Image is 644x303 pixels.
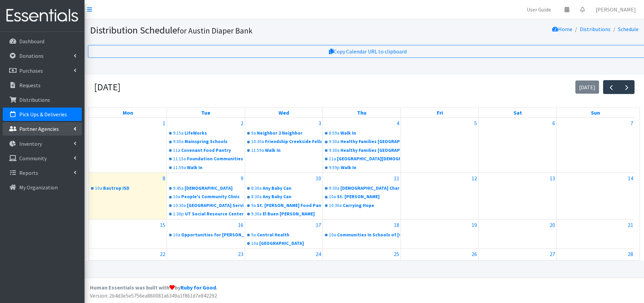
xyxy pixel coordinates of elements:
[181,147,244,154] div: Covenant Food Pantry
[168,202,244,210] a: 10:30a[GEOGRAPHIC_DATA] Serving Center
[479,219,557,249] td: September 20, 2025
[187,156,244,162] div: Foundation Communities "FC CHI"
[257,202,322,209] div: St. [PERSON_NAME] Food Pantry
[19,169,38,176] p: Reports
[590,3,641,16] a: [PERSON_NAME]
[173,147,180,154] div: 11a
[619,80,635,94] button: Next month
[314,249,323,259] a: September 24, 2025
[626,249,635,259] a: September 28, 2025
[245,173,323,219] td: September 10, 2025
[246,193,322,201] a: 8:30aAny Baby Can
[548,249,556,259] a: September 27, 2025
[121,108,135,117] a: Monday
[337,156,400,162] div: [GEOGRAPHIC_DATA][DEMOGRAPHIC_DATA]
[324,184,400,192] a: 9:30a[DEMOGRAPHIC_DATA] Charities of [GEOGRAPHIC_DATA][US_STATE]
[552,26,572,32] a: Home
[246,138,322,146] a: 10:30aFriendship Creekside Fellowship
[340,147,400,154] div: Healthy Families [GEOGRAPHIC_DATA]
[173,130,184,137] div: 9:15a
[340,138,400,145] div: Healthy Families [GEOGRAPHIC_DATA]
[329,202,342,209] div: 10:30a
[19,38,44,45] p: Dashboard
[103,185,166,192] div: Bastrop ISD
[324,138,400,146] a: 9:30aHealthy Families [GEOGRAPHIC_DATA]
[263,193,322,200] div: Any Baby Can
[324,155,400,163] a: 11a[GEOGRAPHIC_DATA][DEMOGRAPHIC_DATA]
[89,219,167,249] td: September 15, 2025
[237,219,245,230] a: September 16, 2025
[329,164,340,171] div: 9:59p
[329,232,336,238] div: 10a
[159,219,167,230] a: September 15, 2025
[246,184,322,192] a: 8:30aAny Baby Can
[246,210,322,218] a: 9:30aEl Buen [PERSON_NAME]
[329,130,339,137] div: 8:59a
[3,122,82,136] a: Partner Agencies
[323,219,401,249] td: September 18, 2025
[324,164,400,172] a: 9:59pWalk In
[329,147,339,154] div: 9:30a
[89,249,167,271] td: September 22, 2025
[603,80,619,94] button: Previous month
[329,193,336,200] div: 10a
[251,232,256,238] div: 9a
[337,232,400,238] div: Communities In Schools of [GEOGRAPHIC_DATA][US_STATE]
[177,26,253,36] small: for Austin Diaper Bank
[19,52,44,59] p: Donations
[556,118,635,172] td: September 7, 2025
[185,185,244,192] div: [DEMOGRAPHIC_DATA]
[251,202,256,209] div: 9a
[392,173,401,184] a: September 11, 2025
[168,146,244,155] a: 11aCovenant Food Pantry
[3,108,82,121] a: Pick Ups & Deliveries
[173,156,186,162] div: 11:15a
[173,232,180,238] div: 10a
[556,249,635,271] td: September 28, 2025
[168,184,244,192] a: 9:45a[DEMOGRAPHIC_DATA]
[556,219,635,249] td: September 21, 2025
[479,249,557,271] td: September 27, 2025
[161,118,167,129] a: September 1, 2025
[329,185,339,192] div: 9:30a
[246,231,322,239] a: 9aCentral Health
[392,249,401,259] a: September 25, 2025
[265,147,322,154] div: Walk In
[257,232,322,238] div: Central Health
[401,219,479,249] td: September 19, 2025
[251,240,258,247] div: 10a
[340,130,400,137] div: Walk In
[19,82,41,89] p: Requests
[173,138,184,145] div: 9:30a
[324,231,400,239] a: 10aCommunities In Schools of [GEOGRAPHIC_DATA][US_STATE]
[19,111,67,118] p: Pick Ups & Deliveries
[173,193,180,200] div: 10a
[575,80,599,94] button: [DATE]
[329,138,339,145] div: 9:30a
[90,292,217,299] span: Version: 2b4d3e5e5756ea860081a6349a1f861d7e842292
[259,240,322,247] div: [GEOGRAPHIC_DATA]
[251,147,264,154] div: 11:59a
[512,108,523,117] a: Saturday
[401,118,479,172] td: September 5, 2025
[90,284,217,291] strong: Human Essentials was built with by .
[173,202,186,209] div: 10:30a
[337,193,400,200] div: St. [PERSON_NAME]
[95,185,102,192] div: 10a
[265,138,322,145] div: Friendship Creekside Fellowship
[3,64,82,77] a: Purchases
[173,211,184,217] div: 1:30p
[401,173,479,219] td: September 12, 2025
[343,202,400,209] div: Carrying Hope
[19,184,58,191] p: My Organization
[181,284,216,291] a: Ruby for Good
[187,202,244,209] div: [GEOGRAPHIC_DATA] Serving Center
[185,130,244,137] div: LifeWorks
[90,24,408,36] h1: Distribution Schedule
[185,138,244,145] div: Mainspring Schools
[245,249,323,271] td: September 24, 2025
[90,184,166,192] a: 10aBastrop ISD
[3,166,82,180] a: Reports
[548,219,556,230] a: September 20, 2025
[435,108,444,117] a: Friday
